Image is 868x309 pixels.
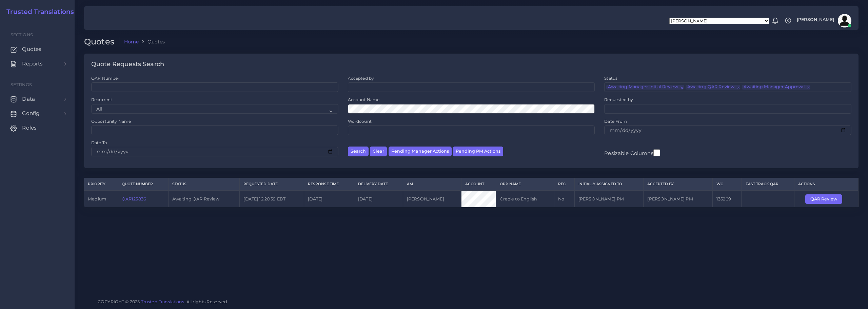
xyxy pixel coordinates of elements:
[5,42,70,56] a: Quotes
[91,61,164,68] h4: Quote Requests Search
[794,178,858,191] th: Actions
[84,178,118,191] th: Priority
[354,191,403,207] td: [DATE]
[240,191,304,207] td: [DATE] 12:20:39 EDT
[2,8,74,16] a: Trusted Translations
[653,149,660,157] input: Resizable Columns
[805,194,842,204] button: QAR Review
[554,191,574,207] td: No
[348,75,374,81] label: Accepted by
[554,178,574,191] th: REC
[91,118,131,124] label: Opportunity Name
[805,196,847,201] a: QAR Review
[403,178,461,191] th: AM
[5,106,70,120] a: Config
[5,92,70,106] a: Data
[22,95,35,103] span: Data
[354,178,403,191] th: Delivery Date
[168,178,240,191] th: Status
[84,37,119,47] h2: Quotes
[574,178,644,191] th: Initially Assigned to
[604,97,633,102] label: Requested by
[88,196,106,201] span: medium
[453,147,503,156] button: Pending PM Actions
[141,299,184,304] a: Trusted Translations
[304,191,354,207] td: [DATE]
[793,14,854,27] a: [PERSON_NAME]avatar
[122,196,146,201] a: QAR123836
[184,298,228,305] span: , All rights Reserved
[11,82,32,87] span: Settings
[742,178,794,191] th: Fast Track QAR
[606,85,684,90] li: Awaiting Manager Initial Review
[604,149,660,157] label: Resizable Columns
[389,147,452,156] button: Pending Manager Actions
[574,191,644,207] td: [PERSON_NAME] PM
[168,191,240,207] td: Awaiting QAR Review
[91,97,112,102] label: Recurrent
[22,60,43,67] span: Reports
[139,38,165,45] li: Quotes
[348,97,380,102] label: Account Name
[461,178,496,191] th: Account
[742,85,810,90] li: Awaiting Manager Approval
[604,118,627,124] label: Date From
[91,75,119,81] label: QAR Number
[22,45,41,53] span: Quotes
[838,14,851,27] img: avatar
[22,124,37,132] span: Roles
[98,298,228,305] span: COPYRIGHT © 2025
[644,191,713,207] td: [PERSON_NAME] PM
[496,178,554,191] th: Opp Name
[11,32,33,37] span: Sections
[403,191,461,207] td: [PERSON_NAME]
[118,178,168,191] th: Quote Number
[91,140,107,146] label: Date To
[604,75,617,81] label: Status
[240,178,304,191] th: Requested Date
[5,121,70,135] a: Roles
[496,191,554,207] td: Creole to English
[686,85,741,90] li: Awaiting QAR Review
[644,178,713,191] th: Accepted by
[348,147,369,156] button: Search
[304,178,354,191] th: Response Time
[712,191,742,207] td: 135209
[797,18,834,22] span: [PERSON_NAME]
[5,57,70,71] a: Reports
[348,118,372,124] label: Wordcount
[124,38,139,45] a: Home
[370,147,387,156] button: Clear
[22,110,40,117] span: Config
[712,178,742,191] th: WC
